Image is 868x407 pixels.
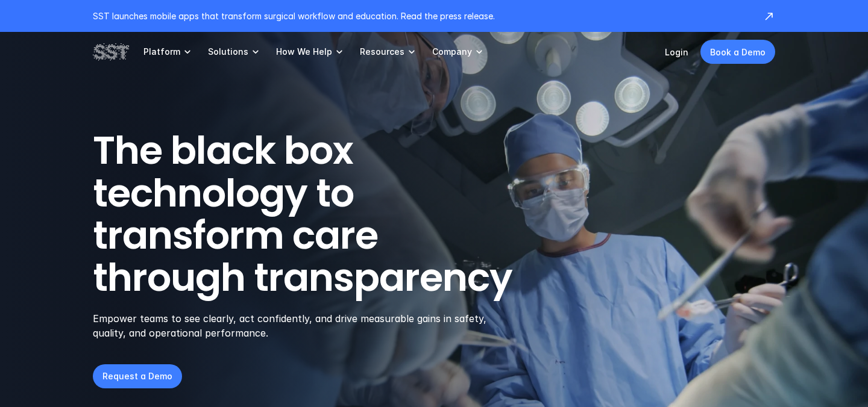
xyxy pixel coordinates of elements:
a: Book a Demo [700,40,775,64]
p: Book a Demo [710,46,766,58]
p: Company [432,46,472,57]
p: Request a Demo [102,370,172,382]
p: Solutions [208,46,248,57]
p: Resources [360,46,404,57]
img: SST logo [93,42,129,62]
a: Login [665,47,688,57]
a: Request a Demo [93,364,182,388]
p: SST launches mobile apps that transform surgical workflow and education. Read the press release. [93,10,751,22]
h1: The black box technology to transform care through transparency [93,129,570,299]
p: Platform [143,46,180,57]
p: How We Help [276,46,332,57]
p: Empower teams to see clearly, act confidently, and drive measurable gains in safety, quality, and... [93,311,502,340]
a: Platform [143,32,193,72]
